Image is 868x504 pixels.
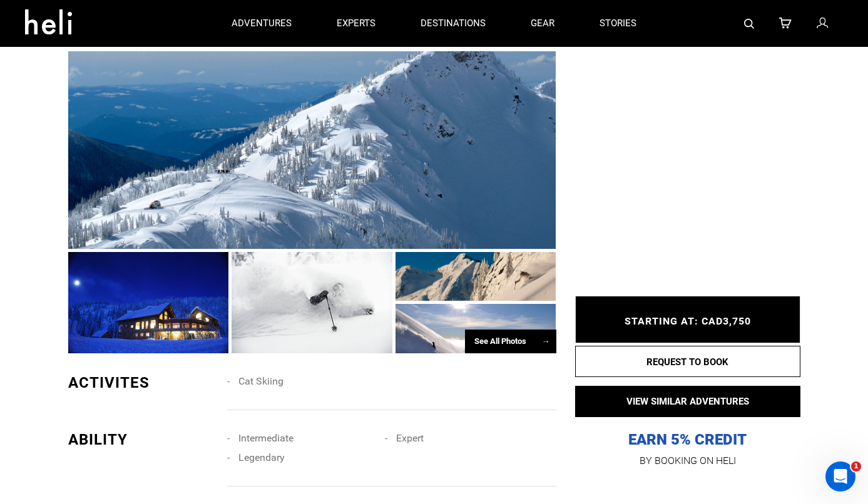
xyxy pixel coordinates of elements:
img: search-bar-icon.svg [744,19,754,29]
span: Cat Skiing [238,375,283,387]
button: REQUEST TO BOOK [575,346,800,377]
p: BY BOOKING ON HELI [575,452,800,470]
div: See All Photos [465,330,556,354]
p: experts [337,17,375,30]
iframe: Intercom live chat [825,461,855,491]
p: destinations [421,17,486,30]
div: ACTIVITES [68,372,218,393]
span: Legendary [238,451,285,463]
span: Expert [396,432,424,444]
span: 1 [851,461,861,471]
span: → [542,336,550,346]
p: EARN 5% CREDIT [575,305,800,450]
span: Intermediate [238,432,294,444]
p: adventures [232,17,292,30]
button: VIEW SIMILAR ADVENTURES [575,386,800,417]
span: STARTING AT: CAD3,750 [625,315,751,327]
div: ABILITY [68,429,218,450]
